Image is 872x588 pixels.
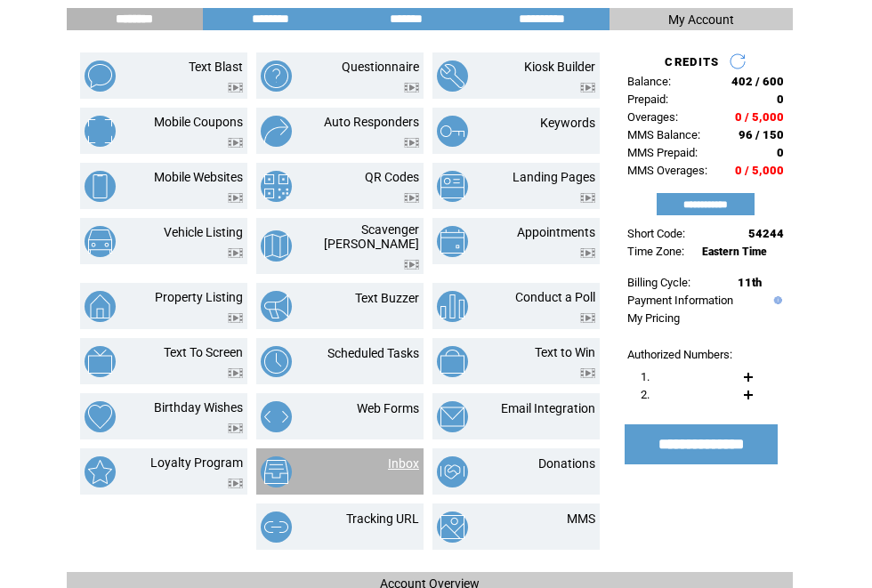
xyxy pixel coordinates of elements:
a: Web Forms [357,401,419,415]
img: video.png [228,248,243,258]
span: 96 / 150 [739,128,784,141]
img: questionnaire.png [261,60,292,92]
img: text-buzzer.png [261,291,292,322]
img: mobile-coupons.png [85,116,116,147]
a: Text To Screen [164,345,243,359]
img: video.png [228,423,243,433]
img: auto-responders.png [261,116,292,147]
span: Eastern Time [702,246,767,258]
img: video.png [404,138,419,148]
span: My Account [668,12,734,27]
span: MMS Balance: [627,128,700,141]
img: video.png [580,313,595,323]
span: 0 / 5,000 [735,110,784,124]
span: 0 [777,146,784,159]
span: Short Code: [627,227,685,240]
img: conduct-a-poll.png [437,291,468,322]
span: 402 / 600 [731,75,784,88]
img: video.png [228,83,243,93]
a: Mobile Coupons [154,115,243,129]
a: My Pricing [627,311,680,325]
a: Birthday Wishes [154,400,243,415]
img: keywords.png [437,116,468,147]
a: Text Blast [189,60,243,74]
span: Time Zone: [627,245,684,258]
span: Billing Cycle: [627,276,690,289]
a: Keywords [540,116,595,130]
span: 2. [641,388,650,401]
img: inbox.png [261,456,292,487]
a: Appointments [517,225,595,239]
img: vehicle-listing.png [85,226,116,257]
a: MMS [567,511,595,526]
span: 54244 [748,227,784,240]
a: Property Listing [155,290,243,304]
a: Landing Pages [513,170,595,184]
a: Text to Win [535,345,595,359]
img: video.png [580,83,595,93]
img: landing-pages.png [437,171,468,202]
img: text-to-win.png [437,346,468,377]
img: tracking-url.png [261,511,292,543]
img: video.png [580,368,595,378]
a: Scavenger [PERSON_NAME] [324,222,419,251]
a: Payment Information [627,294,733,307]
img: video.png [228,138,243,148]
a: Scheduled Tasks [327,346,419,360]
img: help.gif [770,296,782,304]
span: 11th [738,276,762,289]
span: Authorized Numbers: [627,348,732,361]
a: Questionnaire [342,60,419,74]
a: QR Codes [365,170,419,184]
span: MMS Overages: [627,164,707,177]
img: video.png [404,83,419,93]
img: text-blast.png [85,60,116,92]
img: video.png [580,193,595,203]
img: loyalty-program.png [85,456,116,487]
img: scavenger-hunt.png [261,230,292,262]
a: Conduct a Poll [515,290,595,304]
span: CREDITS [665,55,719,68]
a: Text Buzzer [355,291,419,305]
img: scheduled-tasks.png [261,346,292,377]
span: Prepaid: [627,93,668,106]
a: Vehicle Listing [164,225,243,239]
img: web-forms.png [261,401,292,432]
img: video.png [580,248,595,258]
a: Loyalty Program [150,455,243,470]
a: Inbox [388,456,419,471]
a: Mobile Websites [154,170,243,184]
img: text-to-screen.png [85,346,116,377]
a: Donations [538,456,595,471]
img: appointments.png [437,226,468,257]
img: property-listing.png [85,291,116,322]
span: 1. [641,370,650,383]
span: 0 / 5,000 [735,164,784,177]
img: video.png [228,368,243,378]
span: MMS Prepaid: [627,146,698,159]
img: video.png [228,479,243,488]
img: birthday-wishes.png [85,401,116,432]
img: kiosk-builder.png [437,60,468,92]
a: Kiosk Builder [524,60,595,74]
img: donations.png [437,456,468,487]
span: 0 [777,93,784,106]
img: mms.png [437,511,468,543]
span: Overages: [627,110,678,124]
a: Tracking URL [346,511,419,526]
a: Auto Responders [324,115,419,129]
img: email-integration.png [437,401,468,432]
img: video.png [404,260,419,270]
span: Balance: [627,75,671,88]
img: video.png [404,193,419,203]
a: Email Integration [501,401,595,415]
img: qr-codes.png [261,171,292,202]
img: video.png [228,313,243,323]
img: video.png [228,193,243,203]
img: mobile-websites.png [85,171,116,202]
